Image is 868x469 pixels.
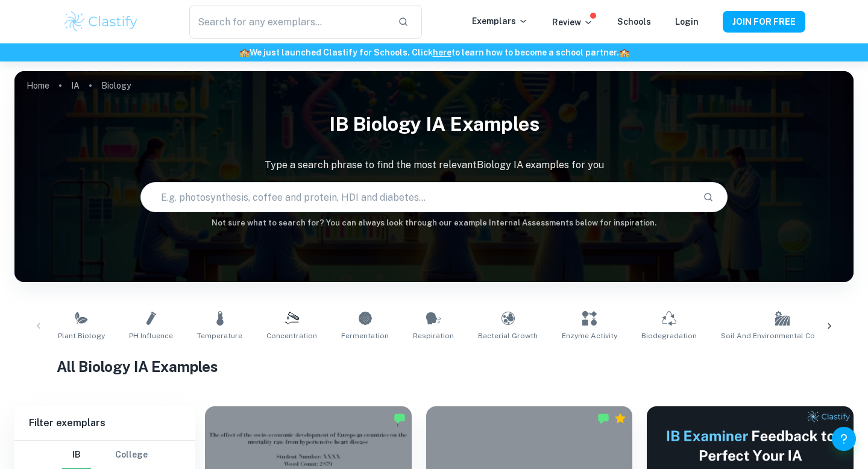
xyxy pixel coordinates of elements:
p: Review [552,16,593,29]
span: Fermentation [341,330,389,341]
h6: Not sure what to search for? You can always look through our example Internal Assessments below f... [14,217,854,229]
span: Concentration [266,330,317,341]
h1: IB Biology IA examples [14,105,854,143]
span: Biodegradation [641,330,697,341]
span: Temperature [197,330,242,341]
input: E.g. photosynthesis, coffee and protein, HDI and diabetes... [141,180,693,214]
a: Schools [617,17,651,27]
p: Type a search phrase to find the most relevant Biology IA examples for you [14,158,854,172]
a: Home [27,77,49,94]
span: Soil and Environmental Conditions [721,330,844,341]
span: Bacterial Growth [478,330,538,341]
div: Premium [614,412,626,424]
h6: Filter exemplars [14,406,195,440]
button: Help and Feedback [832,427,856,451]
p: Biology [101,79,131,92]
a: IA [71,77,80,94]
span: 🏫 [239,48,250,57]
h1: All Biology IA Examples [57,356,812,377]
a: Login [675,17,699,27]
span: pH Influence [129,330,173,341]
a: here [433,48,451,57]
img: Marked [597,412,609,424]
span: Enzyme Activity [562,330,617,341]
input: Search for any exemplars... [189,5,388,39]
span: 🏫 [619,48,629,57]
button: Search [698,187,719,207]
img: Clastify logo [63,10,139,34]
span: Respiration [413,330,454,341]
h6: We just launched Clastify for Schools. Click to learn how to become a school partner. [2,46,866,59]
button: JOIN FOR FREE [723,11,805,33]
p: Exemplars [472,14,528,28]
img: Marked [394,412,406,424]
span: Plant Biology [58,330,105,341]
